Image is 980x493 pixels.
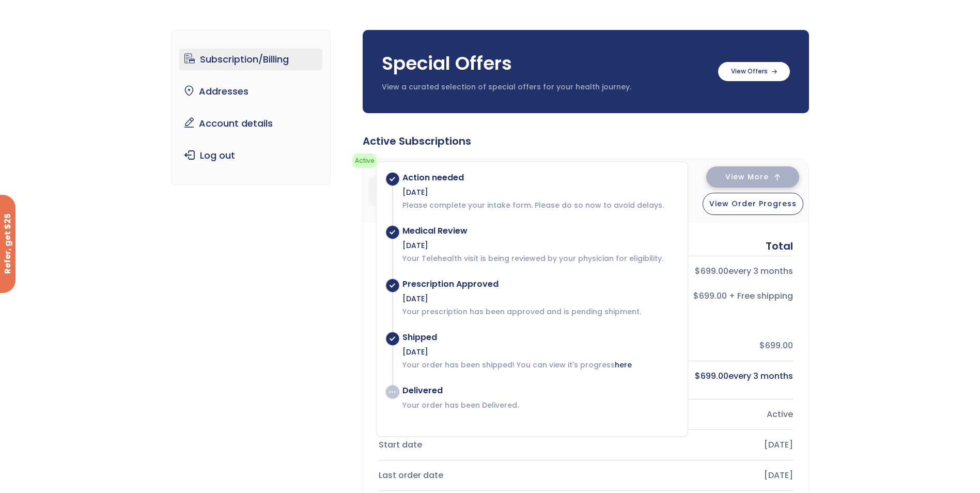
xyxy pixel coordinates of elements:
[171,30,331,185] nav: Account pages
[382,51,708,76] h3: Special Offers
[402,173,677,183] div: Action needed
[594,407,793,422] div: Active
[703,193,803,215] button: View Order Progress
[695,370,728,382] bdi: 699.00
[402,253,677,264] p: Your Telehealth visit is being reviewed by your physician for eligibility.
[402,306,677,317] p: Your prescription has been approved and is pending shipment.
[695,265,728,277] bdi: 699.00
[594,369,793,383] div: every 3 months
[368,176,399,207] img: Personalized GLP-1 3 Month Plan
[402,187,677,197] div: [DATE]
[766,239,793,253] div: Total
[379,468,578,483] div: Last order date
[179,49,322,70] a: Subscription/Billing
[709,198,797,209] span: View Order Progress
[594,264,793,279] div: every 3 months
[179,145,322,166] a: Log out
[402,240,677,251] div: [DATE]
[179,81,322,102] a: Addresses
[615,360,632,370] a: here
[179,113,322,134] a: Account details
[402,226,677,236] div: Medical Review
[594,468,793,483] div: [DATE]
[706,166,799,188] button: View More
[402,386,677,396] div: Delivered
[402,279,677,289] div: Prescription Approved
[725,174,769,180] span: View More
[363,134,809,148] div: Active Subscriptions
[402,332,677,343] div: Shipped
[695,370,701,382] span: $
[379,438,578,452] div: Start date
[402,200,677,210] p: Please complete your intake form. Please do so now to avoid delays.
[382,82,708,93] p: View a curated selection of special offers for your health journey.
[402,347,677,357] div: [DATE]
[402,360,677,370] p: Your order has been shipped! You can view it's progress
[594,289,793,303] div: $699.00 + Free shipping
[402,400,677,410] p: Your order has been Delivered.
[402,294,677,304] div: [DATE]
[594,338,793,353] div: $699.00
[695,265,701,277] span: $
[352,153,377,168] span: Active
[594,438,793,452] div: [DATE]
